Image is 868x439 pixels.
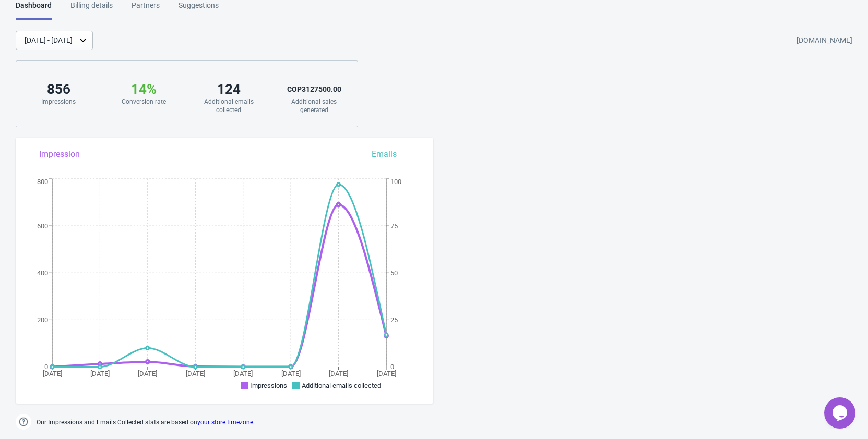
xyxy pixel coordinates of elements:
span: Impressions [250,382,287,389]
div: Conversion rate [112,97,175,106]
div: 124 [197,81,260,97]
tspan: 200 [37,316,48,324]
tspan: [DATE] [377,370,396,377]
tspan: [DATE] [138,370,157,377]
tspan: 100 [390,178,401,186]
tspan: 50 [390,269,398,277]
tspan: [DATE] [186,370,205,377]
div: Impressions [27,97,90,106]
tspan: [DATE] [329,370,348,377]
tspan: 0 [44,363,48,371]
span: Additional emails collected [302,382,381,389]
tspan: 400 [37,269,48,277]
div: [DATE] - [DATE] [25,35,73,46]
tspan: 75 [390,222,398,230]
tspan: 800 [37,178,48,186]
div: 856 [27,81,90,97]
div: 14 % [112,81,175,97]
tspan: [DATE] [43,370,62,377]
div: COP 3127500.00 [282,81,346,97]
a: your store timezone [197,419,253,426]
img: help.png [16,414,31,430]
tspan: 600 [37,222,48,230]
div: [DOMAIN_NAME] [796,31,852,50]
tspan: 25 [390,316,398,324]
iframe: chat widget [824,397,858,429]
tspan: 0 [390,363,394,371]
tspan: [DATE] [281,370,301,377]
tspan: [DATE] [233,370,253,377]
span: Our Impressions and Emails Collected stats are based on . [37,414,255,431]
tspan: [DATE] [90,370,110,377]
div: Additional emails collected [197,97,260,114]
div: Additional sales generated [282,97,346,114]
